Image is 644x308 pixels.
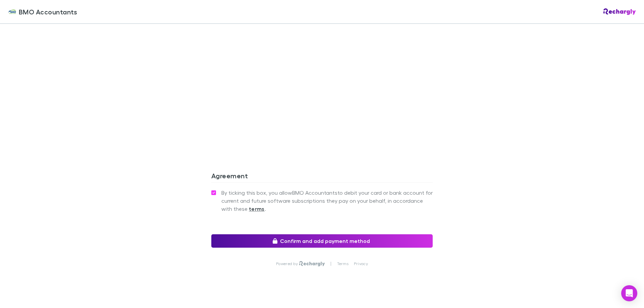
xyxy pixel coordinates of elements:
[249,205,265,212] strong: terms
[621,285,637,301] div: Open Intercom Messenger
[211,234,433,248] button: Confirm and add payment method
[299,261,325,266] img: Rechargly Logo
[8,8,16,16] img: BMO Accountants's Logo
[276,261,299,266] p: Powered by
[337,261,348,266] a: Terms
[603,8,636,15] img: Rechargly Logo
[211,172,433,182] h3: Agreement
[354,261,368,266] a: Privacy
[330,261,331,266] p: |
[19,7,77,17] span: BMO Accountants
[221,189,433,213] span: By ticking this box, you allow BMO Accountants to debit your card or bank account for current and...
